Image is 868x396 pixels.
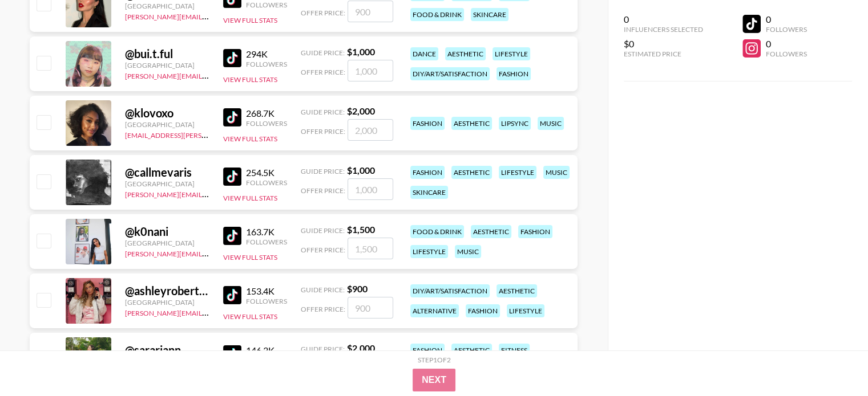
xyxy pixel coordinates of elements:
[246,119,287,128] div: Followers
[223,194,277,202] button: View Full Stats
[125,343,209,357] div: @ sarariann
[451,117,492,130] div: aesthetic
[246,167,287,178] div: 254.5K
[410,344,445,357] div: fashion
[348,297,393,319] input: 900
[451,344,492,357] div: aesthetic
[410,186,448,199] div: skincare
[347,283,368,294] strong: $ 900
[765,38,806,50] div: 0
[348,178,393,200] input: 1,000
[499,166,536,179] div: lifestyle
[301,246,345,254] span: Offer Price:
[125,179,209,188] div: [GEOGRAPHIC_DATA]
[496,284,537,297] div: aesthetic
[246,297,287,305] div: Followers
[223,134,277,143] button: View Full Stats
[499,117,531,130] div: lipsync
[246,285,287,297] div: 153.4K
[765,50,806,58] div: Followers
[301,285,345,294] span: Guide Price:
[301,108,345,116] span: Guide Price:
[246,178,287,187] div: Followers
[125,239,209,247] div: [GEOGRAPHIC_DATA]
[543,166,570,179] div: music
[223,16,277,25] button: View Full Stats
[301,226,345,235] span: Guide Price:
[410,304,459,317] div: alternative
[125,47,209,61] div: @ bui.t.ful
[624,14,703,25] div: 0
[246,48,287,60] div: 294K
[410,8,464,21] div: food & drink
[466,304,500,317] div: fashion
[451,166,492,179] div: aesthetic
[223,286,241,304] img: TikTok
[418,356,451,364] div: Step 1 of 2
[507,304,544,317] div: lifestyle
[125,298,209,307] div: [GEOGRAPHIC_DATA]
[471,225,511,238] div: aesthetic
[347,342,375,353] strong: $ 2,000
[125,165,209,179] div: @ callmevaris
[125,106,209,120] div: @ klovoxo
[410,245,448,258] div: lifestyle
[455,245,481,258] div: music
[347,105,375,116] strong: $ 2,000
[301,68,345,76] span: Offer Price:
[492,47,530,60] div: lifestyle
[624,50,703,58] div: Estimated Price
[811,339,854,382] iframe: Drift Widget Chat Controller
[223,108,241,126] img: TikTok
[125,224,209,239] div: @ k0nani
[246,238,287,246] div: Followers
[223,312,277,321] button: View Full Stats
[624,25,703,34] div: Influencers Selected
[301,345,345,353] span: Guide Price:
[223,345,241,364] img: TikTok
[125,70,348,80] a: [PERSON_NAME][EMAIL_ADDRESS][PERSON_NAME][DOMAIN_NAME]
[538,117,564,130] div: music
[246,226,287,238] div: 163.7K
[348,60,393,81] input: 1,000
[125,129,294,140] a: [EMAIL_ADDRESS][PERSON_NAME][DOMAIN_NAME]
[223,253,277,262] button: View Full Stats
[410,284,490,297] div: diy/art/satisfaction
[518,225,552,238] div: fashion
[223,75,277,84] button: View Full Stats
[223,227,241,245] img: TikTok
[624,38,703,50] div: $0
[410,225,464,238] div: food & drink
[125,61,209,70] div: [GEOGRAPHIC_DATA]
[246,108,287,119] div: 268.7K
[125,284,209,298] div: @ ashleyrobertsphotos
[347,46,375,57] strong: $ 1,000
[410,67,490,80] div: diy/art/satisfaction
[499,344,530,357] div: fitness
[496,67,531,80] div: fashion
[125,188,294,199] a: [PERSON_NAME][EMAIL_ADDRESS][DOMAIN_NAME]
[125,10,294,21] a: [PERSON_NAME][EMAIL_ADDRESS][DOMAIN_NAME]
[765,14,806,25] div: 0
[445,47,486,60] div: aesthetic
[246,1,287,9] div: Followers
[348,1,393,22] input: 900
[347,224,375,235] strong: $ 1,500
[410,166,445,179] div: fashion
[348,119,393,141] input: 2,000
[471,8,508,21] div: skincare
[301,9,345,17] span: Offer Price:
[125,307,294,317] a: [PERSON_NAME][EMAIL_ADDRESS][DOMAIN_NAME]
[223,49,241,67] img: TikTok
[125,120,209,129] div: [GEOGRAPHIC_DATA]
[765,25,806,34] div: Followers
[125,247,294,258] a: [PERSON_NAME][EMAIL_ADDRESS][DOMAIN_NAME]
[125,2,209,10] div: [GEOGRAPHIC_DATA]
[410,117,445,130] div: fashion
[223,168,241,186] img: TikTok
[246,345,287,356] div: 146.3K
[347,165,375,175] strong: $ 1,000
[410,47,438,60] div: dance
[301,305,345,313] span: Offer Price:
[246,60,287,68] div: Followers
